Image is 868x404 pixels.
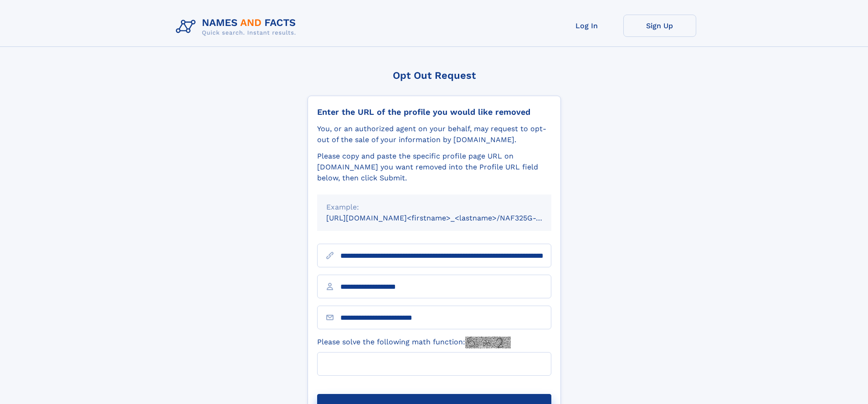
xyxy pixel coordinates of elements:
div: Opt Out Request [308,70,561,81]
label: Please solve the following math function: [317,337,511,348]
img: Logo Names and Facts [172,15,303,39]
a: Log In [550,15,623,37]
a: Sign Up [623,15,696,37]
div: Example: [326,202,542,213]
div: Enter the URL of the profile you would like removed [317,107,551,117]
div: You, or an authorized agent on your behalf, may request to opt-out of the sale of your informatio... [317,123,551,145]
div: Please copy and paste the specific profile page URL on [DOMAIN_NAME] you want removed into the Pr... [317,151,551,184]
small: [URL][DOMAIN_NAME]<firstname>_<lastname>/NAF325G-xxxxxxxx [326,214,569,222]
